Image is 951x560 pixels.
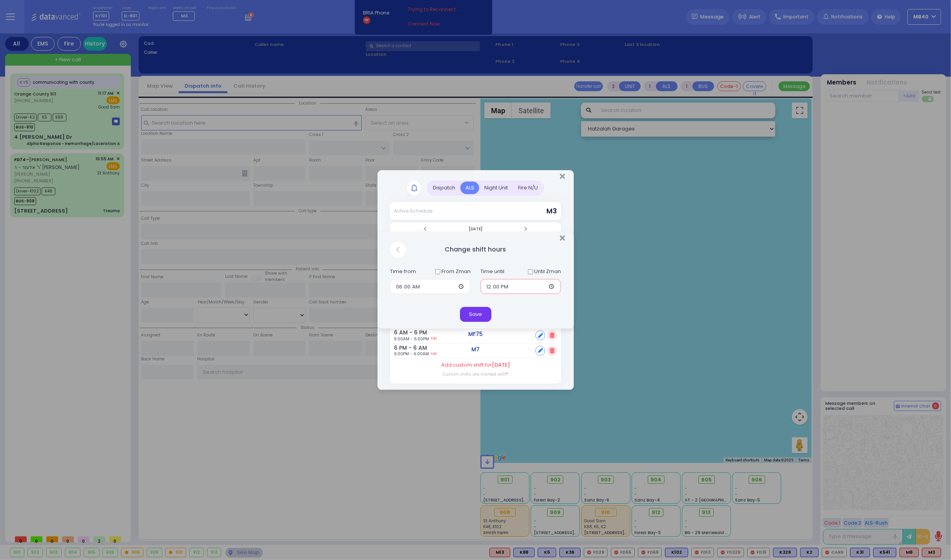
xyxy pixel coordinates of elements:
button: Close [560,234,565,242]
button: Save [460,307,491,322]
label: From Zman [442,268,471,275]
label: Time from [390,264,416,279]
h5: Change shift hours [445,245,506,254]
label: Time until [480,264,504,279]
label: Until Zman [534,268,561,275]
